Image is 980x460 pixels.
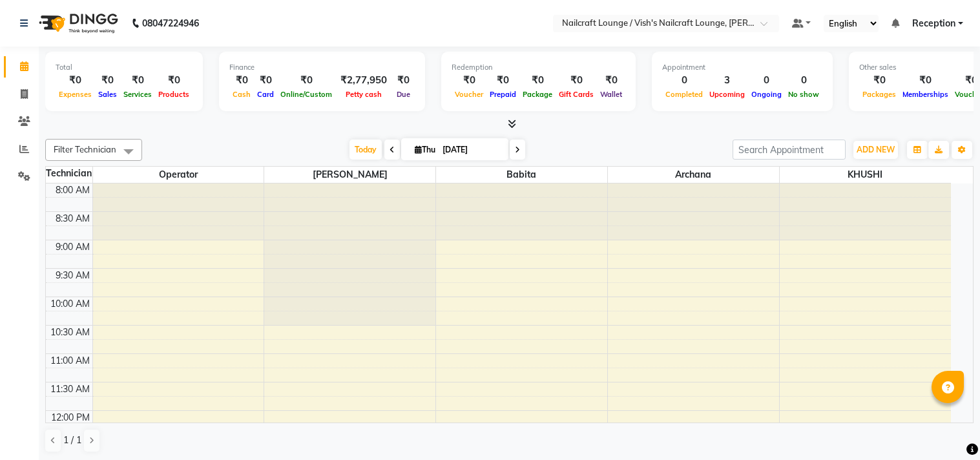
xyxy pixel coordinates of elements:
[54,144,116,154] span: Filter Technician
[439,140,503,160] input: 2025-09-04
[785,90,822,99] span: No show
[120,73,155,88] div: ₹0
[229,62,415,73] div: Finance
[229,90,254,99] span: Cash
[93,167,264,183] span: Operator
[48,326,92,339] div: 10:30 AM
[912,17,955,30] span: Reception
[785,73,822,88] div: 0
[46,167,92,180] div: Technician
[48,411,92,424] div: 12:00 PM
[53,240,92,254] div: 9:00 AM
[706,73,748,88] div: 3
[63,434,81,447] span: 1 / 1
[48,354,92,368] div: 11:00 AM
[452,73,486,88] div: ₹0
[859,90,899,99] span: Packages
[53,212,92,225] div: 8:30 AM
[436,167,607,183] span: Babita
[155,90,193,99] span: Products
[392,73,415,88] div: ₹0
[56,73,95,88] div: ₹0
[53,183,92,197] div: 8:00 AM
[95,73,120,88] div: ₹0
[155,73,193,88] div: ₹0
[335,73,392,88] div: ₹2,77,950
[859,73,899,88] div: ₹0
[597,90,625,99] span: Wallet
[277,90,335,99] span: Online/Custom
[142,5,199,41] b: 08047224946
[393,90,413,99] span: Due
[53,269,92,282] div: 9:30 AM
[56,90,95,99] span: Expenses
[452,90,486,99] span: Voucher
[780,167,951,183] span: KHUSHI
[519,73,556,88] div: ₹0
[857,145,895,154] span: ADD NEW
[452,62,625,73] div: Redemption
[264,167,435,183] span: [PERSON_NAME]
[519,90,556,99] span: Package
[662,62,822,73] div: Appointment
[342,90,385,99] span: Petty cash
[608,167,779,183] span: Archana
[556,90,597,99] span: Gift Cards
[48,382,92,396] div: 11:30 AM
[556,73,597,88] div: ₹0
[254,90,277,99] span: Card
[120,90,155,99] span: Services
[95,90,120,99] span: Sales
[899,73,952,88] div: ₹0
[229,73,254,88] div: ₹0
[748,90,785,99] span: Ongoing
[662,90,706,99] span: Completed
[748,73,785,88] div: 0
[899,90,952,99] span: Memberships
[486,73,519,88] div: ₹0
[56,62,193,73] div: Total
[733,140,846,160] input: Search Appointment
[853,141,898,159] button: ADD NEW
[277,73,335,88] div: ₹0
[412,145,439,154] span: Thu
[597,73,625,88] div: ₹0
[349,140,382,160] span: Today
[33,5,121,41] img: logo
[48,297,92,311] div: 10:00 AM
[706,90,748,99] span: Upcoming
[254,73,277,88] div: ₹0
[662,73,706,88] div: 0
[486,90,519,99] span: Prepaid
